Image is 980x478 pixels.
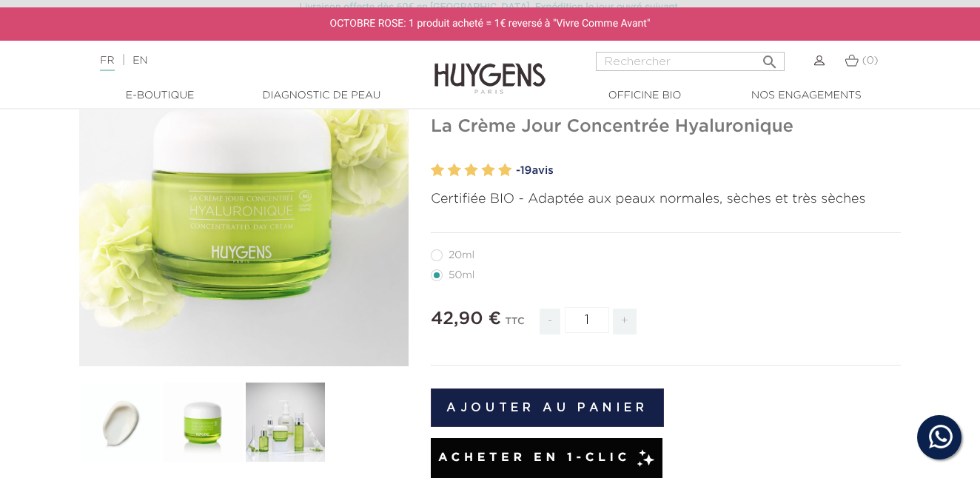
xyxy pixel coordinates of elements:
[540,309,560,334] span: -
[431,160,444,181] label: 1
[516,160,901,182] a: -19avis
[431,388,664,427] button: Ajouter au panier
[571,88,719,104] a: Officine Bio
[613,309,637,334] span: +
[465,160,478,181] label: 3
[434,39,546,96] img: Huygens
[565,307,609,333] input: Quantité
[132,55,147,66] a: EN
[431,116,901,138] h1: La Crème Jour Concentrée Hyaluronique
[86,88,234,104] a: E-Boutique
[431,269,492,281] label: 50ml
[596,52,785,71] input: Rechercher
[520,165,532,176] span: 19
[506,306,525,346] div: TTC
[498,160,511,181] label: 5
[862,55,879,66] span: (0)
[100,55,114,71] a: FR
[431,310,501,328] span: 42,90 €
[448,160,461,181] label: 2
[756,47,783,67] button: 
[431,249,492,261] label: 20ml
[481,160,494,181] label: 4
[761,49,779,67] i: 
[431,189,901,209] p: Certifiée BIO - Adaptée aux peaux normales, sèches et très sèches
[93,52,397,70] div: |
[247,88,395,104] a: Diagnostic de peau
[732,88,880,104] a: Nos engagements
